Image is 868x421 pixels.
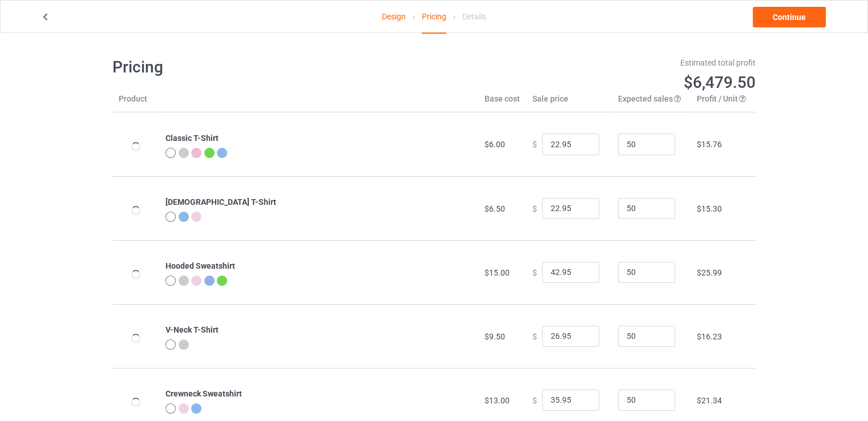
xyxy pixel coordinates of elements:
span: $6.00 [485,140,505,149]
b: V-Neck T-Shirt [165,325,219,334]
div: Pricing [422,1,446,34]
b: Hooded Sweatshirt [165,261,235,270]
span: $ [532,268,537,277]
th: Profit / Unit [691,93,756,112]
span: $13.00 [485,396,510,405]
span: $16.23 [697,332,722,341]
a: Design [382,1,406,33]
b: Classic T-Shirt [165,133,219,143]
h1: Pricing [112,57,426,78]
span: $25.99 [697,268,722,277]
b: [DEMOGRAPHIC_DATA] T-Shirt [165,197,276,207]
span: $15.00 [485,268,510,277]
a: Continue [753,7,826,27]
span: $ [532,204,537,213]
b: Crewneck Sweatshirt [165,389,242,398]
span: $15.76 [697,140,722,149]
div: Estimated total profit [442,57,756,68]
span: $9.50 [485,332,505,341]
span: $ [532,395,537,404]
span: $ [532,331,537,341]
span: $ [532,140,537,149]
th: Base cost [478,93,526,112]
span: $6.50 [485,204,505,213]
div: Details [462,1,486,33]
span: $15.30 [697,204,722,213]
span: $6,479.50 [684,73,756,92]
th: Expected sales [612,93,691,112]
span: $21.34 [697,396,722,405]
th: Sale price [526,93,612,112]
th: Product [112,93,159,112]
